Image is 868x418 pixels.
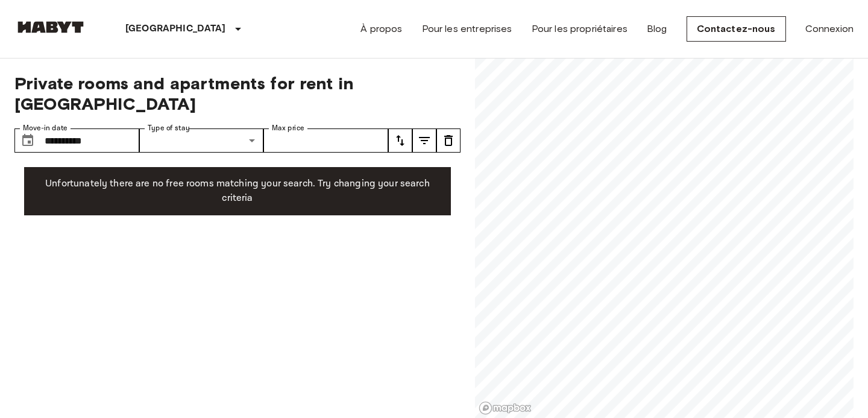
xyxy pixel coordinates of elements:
a: Blog [647,22,667,36]
span: Private rooms and apartments for rent in [GEOGRAPHIC_DATA] [14,73,461,114]
a: Pour les propriétaires [532,22,627,36]
img: Habyt [14,21,87,33]
a: Contactez-nous [687,16,786,42]
label: Move-in date [23,123,68,133]
label: Max price [272,123,304,133]
label: Type of stay [148,123,190,133]
button: tune [388,128,412,153]
a: Pour les entreprises [422,22,512,36]
button: tune [412,128,436,153]
a: Connexion [805,22,854,36]
p: Unfortunately there are no free rooms matching your search. Try changing your search criteria [34,177,441,206]
button: Choose date, selected date is 27 Oct 2025 [16,128,40,153]
a: À propos [360,22,402,36]
a: Mapbox logo [479,401,532,415]
button: tune [436,128,461,153]
p: [GEOGRAPHIC_DATA] [125,22,226,36]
